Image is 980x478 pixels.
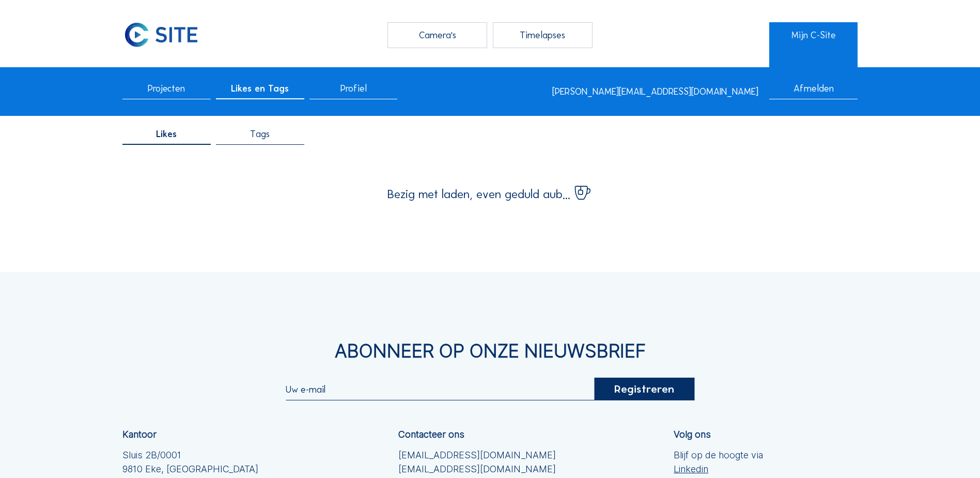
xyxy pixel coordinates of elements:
[595,378,694,400] div: Registreren
[122,430,157,439] div: Kantoor
[387,188,570,200] span: Bezig met laden, even geduld aub...
[769,84,858,99] div: Afmelden
[148,84,185,93] span: Projecten
[398,430,464,439] div: Contacteer ons
[156,129,177,139] span: Likes
[398,462,556,476] a: [EMAIL_ADDRESS][DOMAIN_NAME]
[340,84,367,93] span: Profiel
[398,448,556,462] a: [EMAIL_ADDRESS][DOMAIN_NAME]
[122,341,858,360] div: Abonneer op onze nieuwsbrief
[493,22,593,48] div: Timelapses
[674,462,763,476] a: Linkedin
[552,87,758,96] div: [PERSON_NAME][EMAIL_ADDRESS][DOMAIN_NAME]
[387,22,487,48] div: Camera's
[769,22,858,48] a: Mijn C-Site
[122,22,211,48] a: C-SITE Logo
[250,129,270,139] span: Tags
[122,22,199,48] img: C-SITE Logo
[231,84,289,93] span: Likes en Tags
[286,384,595,395] input: Uw e-mail
[674,430,711,439] div: Volg ons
